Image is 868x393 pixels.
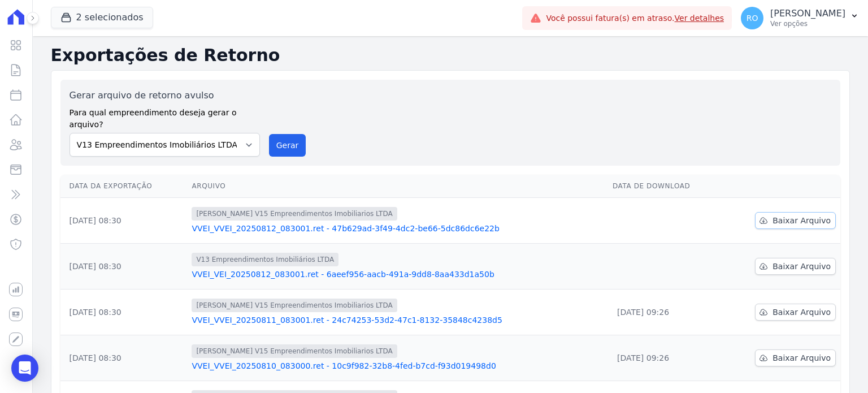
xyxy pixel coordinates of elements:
[755,212,836,229] a: Baixar Arquivo
[192,207,397,221] span: [PERSON_NAME] V15 Empreendimentos Imobiliarios LTDA
[608,175,722,198] th: Data de Download
[70,102,260,131] label: Para qual empreendimento deseja gerar o arquivo?
[70,89,260,102] label: Gerar arquivo de retorno avulso
[755,304,836,321] a: Baixar Arquivo
[192,344,397,358] span: [PERSON_NAME] V15 Empreendimentos Imobiliarios LTDA
[60,335,188,381] td: [DATE] 08:30
[192,223,604,234] a: VVEI_VVEI_20250812_083001.ret - 47b629ad-3f49-4dc2-be66-5dc86dc6e22b
[192,269,604,280] a: VVEI_VEI_20250812_083001.ret - 6aeef956-aacb-491a-9dd8-8aa433d1a50b
[546,12,724,24] span: Você possui fatura(s) em atraso.
[60,244,188,290] td: [DATE] 08:30
[60,175,188,198] th: Data da Exportação
[192,360,604,372] a: VVEI_VVEI_20250810_083000.ret - 10c9f982-32b8-4fed-b7cd-f93d019498d0
[747,14,758,22] span: RO
[11,355,38,382] div: Open Intercom Messenger
[772,261,831,272] span: Baixar Arquivo
[192,299,397,312] span: [PERSON_NAME] V15 Empreendimentos Imobiliarios LTDA
[772,306,831,318] span: Baixar Arquivo
[608,335,722,381] td: [DATE] 09:26
[269,134,306,157] button: Gerar
[60,290,188,335] td: [DATE] 08:30
[51,45,850,66] h2: Exportações de Retorno
[755,349,836,366] a: Baixar Arquivo
[192,314,604,326] a: VVEI_VVEI_20250811_083001.ret - 24c74253-53d2-47c1-8132-35848c4238d5
[675,14,724,23] a: Ver detalhes
[51,7,153,28] button: 2 selecionados
[772,352,831,364] span: Baixar Arquivo
[770,19,845,28] p: Ver opções
[755,258,836,275] a: Baixar Arquivo
[772,215,831,226] span: Baixar Arquivo
[187,175,608,198] th: Arquivo
[192,253,338,266] span: V13 Empreendimentos Imobiliários LTDA
[732,2,868,34] button: RO [PERSON_NAME] Ver opções
[60,198,188,244] td: [DATE] 08:30
[608,290,722,335] td: [DATE] 09:26
[770,8,845,19] p: [PERSON_NAME]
